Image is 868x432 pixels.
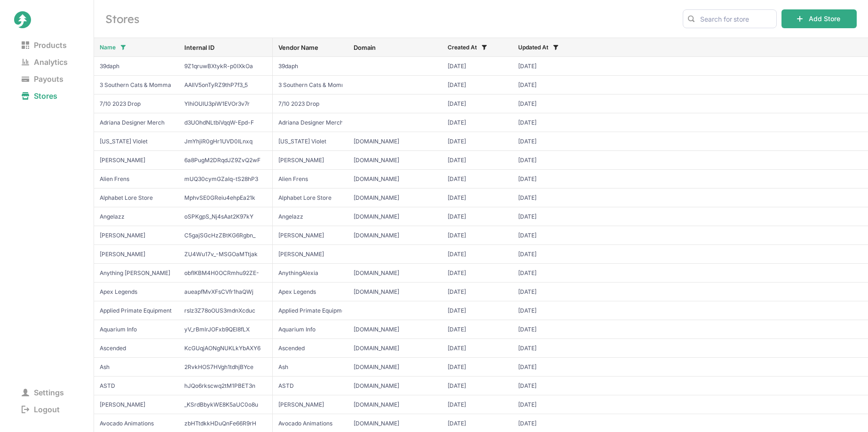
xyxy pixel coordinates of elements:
[184,213,267,220] span: oSPKgpS_Nj4sAat2K97kY
[448,81,507,89] span: Sep 14, 2023
[518,175,577,183] span: Jan 9, 2025
[518,119,577,126] span: Jun 27, 2023
[448,138,507,145] span: Jun 25, 2024
[184,251,267,258] span: ZU4Wu17v_-MSGOaMTtjak
[184,307,267,314] span: rsIz3Z78oOUS3mdnXcduc
[518,326,577,333] span: May 30, 2023
[518,81,577,89] span: Nov 24, 2023
[518,194,577,202] span: Nov 24, 2023
[354,44,436,51] div: Domain
[184,63,267,70] span: 9Z1qruwBXtykR-p0IXkOa
[448,363,507,371] span: May 9, 2023
[518,100,577,108] span: Jun 26, 2023
[448,157,507,164] span: Apr 22, 2022
[518,363,577,371] span: Nov 20, 2023
[518,138,577,145] span: Aug 1, 2024
[448,251,507,258] span: May 24, 2024
[518,251,577,258] span: May 24, 2024
[518,401,577,408] span: Feb 1, 2023
[518,213,577,220] span: Jun 28, 2023
[518,420,577,427] span: May 23, 2022
[448,345,507,352] span: Aug 30, 2022
[518,63,577,70] span: Apr 22, 2022
[184,100,267,108] span: YlhiOUlU3piW1EVOr3v7r
[278,44,342,51] div: Vendor Name
[448,63,507,70] span: Apr 22, 2022
[448,326,507,333] span: May 30, 2023
[184,382,267,390] span: hJQo6rkscwq2tM1PBET3n
[511,40,564,55] button: Updated At
[184,269,267,277] span: obfIKBM4H0OCRmhu92ZE-
[781,9,857,28] button: Add Store
[184,345,267,352] span: KcGUqjAONgNUKLkYbAXY6
[14,72,71,86] span: Payouts
[184,232,267,239] span: C5gajSGcHzZBtKG6Rgbn_
[448,401,507,408] span: Sep 5, 2022
[518,345,577,352] span: Feb 1, 2023
[184,157,267,164] span: 6a8PugM2DRqdJZ9ZvQ2wF
[14,89,65,102] span: Stores
[448,194,507,202] span: Jan 27, 2023
[184,138,267,145] span: JmYhjiR0gHr1UVD0ILnxq
[448,288,507,296] span: Sep 7, 2022
[448,382,507,390] span: Jun 15, 2022
[518,288,577,296] span: Sep 7, 2022
[184,119,267,126] span: d3UOhdNLtbiVqqW-Epd-F
[683,9,777,28] input: Search for store
[14,55,75,69] span: Analytics
[448,307,507,314] span: Feb 6, 2023
[518,232,577,239] span: Nov 27, 2024
[184,401,267,408] span: _KSrdBbykWE8K5aUC0o8u
[184,194,267,202] span: MphvSE0GReiu4ehpEa21k
[184,175,267,183] span: mUQ30cymGZaIq-tS28hP3
[105,11,671,26] h2: Stores
[448,420,507,427] span: Apr 29, 2022
[14,403,67,416] span: Logout
[184,420,267,427] span: zbHTtdkkHDuQnFe66R9rH
[14,39,74,52] span: Products
[184,81,267,89] span: AAllV5onTyRZ9thP7f3_5
[184,44,267,51] div: Internal ID
[92,40,132,55] button: Name
[184,288,267,296] span: aueapfMvXFsCVfr1haQWj
[448,232,507,239] span: Nov 26, 2024
[518,307,577,314] span: Jul 11, 2023
[448,269,507,277] span: Apr 6, 2022
[518,382,577,390] span: Feb 1, 2023
[518,157,577,164] span: Apr 22, 2022
[518,269,577,277] span: Feb 1, 2023
[448,100,507,108] span: Jun 12, 2023
[184,326,267,333] span: yV_rBmlrJOFxb9QEl8fLX
[440,40,493,55] button: Created At
[448,175,507,183] span: Jan 17, 2022
[184,363,267,371] span: 2RvkHOS7HVgh1tdhjBYce
[448,119,507,126] span: Jun 21, 2023
[14,386,71,399] span: Settings
[448,213,507,220] span: Mar 10, 2022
